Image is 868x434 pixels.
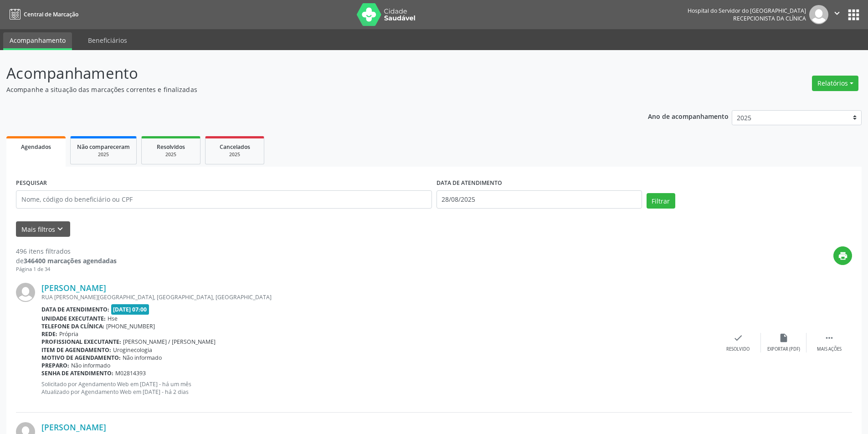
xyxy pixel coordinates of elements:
b: Item de agendamento: [41,346,111,354]
a: [PERSON_NAME] [41,283,106,293]
b: Senha de atendimento: [41,369,113,377]
div: Mais ações [817,346,842,352]
i: keyboard_arrow_down [55,224,65,234]
span: Recepcionista da clínica [733,15,806,22]
i:  [832,8,842,18]
p: Solicitado por Agendamento Web em [DATE] - há um mês Atualizado por Agendamento Web em [DATE] - h... [41,380,715,396]
span: Hse [108,315,118,322]
span: Uroginecologia [113,346,152,354]
div: Página 1 de 34 [16,266,117,273]
p: Acompanhamento [6,62,605,85]
b: Telefone da clínica: [41,322,104,330]
span: Não informado [123,354,162,362]
i:  [824,333,834,343]
p: Acompanhe a situação das marcações correntes e finalizadas [6,85,605,94]
span: M02814393 [115,369,146,377]
a: Acompanhamento [3,32,72,50]
button: Mais filtroskeyboard_arrow_down [16,221,70,237]
span: [PHONE_NUMBER] [106,322,155,330]
p: Ano de acompanhamento [648,110,729,122]
b: Rede: [41,330,57,338]
div: Resolvido [726,346,750,352]
div: 496 itens filtrados [16,246,117,256]
div: de [16,256,117,266]
b: Preparo: [41,362,69,369]
a: [PERSON_NAME] [41,422,106,432]
span: [PERSON_NAME] / [PERSON_NAME] [123,338,216,346]
div: 2025 [148,151,194,158]
span: Não informado [71,362,110,369]
button: Relatórios [812,76,858,91]
img: img [809,5,828,24]
label: PESQUISAR [16,176,47,190]
div: Hospital do Servidor do [GEOGRAPHIC_DATA] [688,7,806,15]
b: Profissional executante: [41,338,121,346]
div: RUA [PERSON_NAME][GEOGRAPHIC_DATA], [GEOGRAPHIC_DATA], [GEOGRAPHIC_DATA] [41,293,715,301]
a: Beneficiários [82,32,134,48]
span: Não compareceram [77,143,130,151]
button: print [833,246,852,265]
button: Filtrar [647,193,675,209]
i: print [838,251,848,261]
b: Data de atendimento: [41,306,109,313]
label: DATA DE ATENDIMENTO [437,176,502,190]
span: Própria [59,330,78,338]
div: 2025 [77,151,130,158]
a: Central de Marcação [6,7,78,22]
i: check [733,333,743,343]
span: Agendados [21,143,51,151]
span: Central de Marcação [24,10,78,18]
button:  [828,5,846,24]
input: Nome, código do beneficiário ou CPF [16,190,432,209]
span: [DATE] 07:00 [111,304,149,315]
div: Exportar (PDF) [767,346,800,352]
strong: 346400 marcações agendadas [24,256,117,265]
input: Selecione um intervalo [437,190,642,209]
span: Cancelados [220,143,250,151]
b: Unidade executante: [41,315,106,322]
button: apps [846,7,862,23]
b: Motivo de agendamento: [41,354,121,362]
span: Resolvidos [157,143,185,151]
img: img [16,283,35,302]
div: 2025 [212,151,257,158]
i: insert_drive_file [779,333,789,343]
